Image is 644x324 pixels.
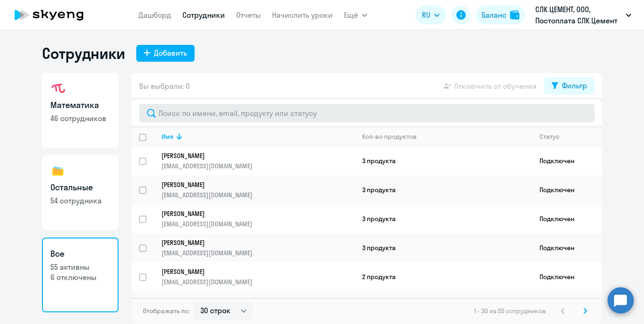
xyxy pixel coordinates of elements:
img: balance [510,10,519,20]
p: 6 отключены [50,272,110,282]
h3: Математика [50,99,110,111]
td: Подключен [532,146,602,175]
p: [PERSON_NAME] [161,296,342,305]
td: Подключен [532,233,602,262]
p: [PERSON_NAME] [161,209,342,218]
p: [EMAIL_ADDRESS][DOMAIN_NAME] [161,278,354,286]
p: [EMAIL_ADDRESS][DOMAIN_NAME] [161,191,354,199]
h3: Остальные [50,181,110,194]
a: [PERSON_NAME][EMAIL_ADDRESS][DOMAIN_NAME] [161,180,354,199]
a: [PERSON_NAME][EMAIL_ADDRESS][DOMAIN_NAME] [161,209,354,228]
p: [EMAIL_ADDRESS][DOMAIN_NAME] [161,249,354,257]
h1: Сотрудники [42,44,125,63]
td: 3 продукта [355,291,532,320]
img: others [50,164,65,179]
div: Добавить [154,47,187,58]
td: 3 продукта [355,146,532,175]
td: Подключен [532,291,602,320]
td: Подключен [532,262,602,291]
img: math [50,81,65,96]
td: 3 продукта [355,233,532,262]
span: Вы выбрали: 0 [139,80,190,92]
div: Статус [539,132,602,141]
input: Поиск по имени, email, продукту или статусу [139,104,595,122]
div: Баланс [482,9,506,21]
p: [PERSON_NAME] [161,238,342,247]
button: Фильтр [544,78,595,94]
p: [PERSON_NAME] [161,151,342,160]
a: [PERSON_NAME][EMAIL_ADDRESS][DOMAIN_NAME] [161,151,354,170]
button: Балансbalance [476,6,525,24]
button: RU [415,6,446,24]
p: 54 сотрудника [50,195,110,206]
a: Математика46 сотрудников [42,73,119,148]
a: Сотрудники [182,10,225,20]
div: Имя [161,132,354,141]
div: Кол-во продуктов [362,132,417,141]
a: [PERSON_NAME][EMAIL_ADDRESS][DOMAIN_NAME] [161,296,354,315]
p: [EMAIL_ADDRESS][DOMAIN_NAME] [161,162,354,170]
td: Подключен [532,204,602,233]
td: 2 продукта [355,262,532,291]
span: Ещё [344,9,358,21]
a: [PERSON_NAME][EMAIL_ADDRESS][DOMAIN_NAME] [161,238,354,257]
div: Имя [161,132,174,141]
p: 46 сотрудников [50,113,110,123]
td: Подключен [532,175,602,204]
div: Статус [539,132,560,141]
p: [PERSON_NAME] [161,180,342,189]
a: Отчеты [236,10,261,20]
p: [PERSON_NAME] [161,267,342,276]
a: Дашборд [139,10,171,20]
button: Ещё [344,6,367,24]
a: Начислить уроки [272,10,333,20]
button: Добавить [136,45,195,62]
div: Кол-во продуктов [362,132,532,141]
a: Все55 активны6 отключены [42,238,119,312]
p: СЛК ЦЕМЕНТ, ООО, Постоплата СЛК Цемент [535,4,622,26]
td: 3 продукта [355,175,532,204]
span: RU [422,9,430,21]
p: 55 активны [50,262,110,272]
a: Остальные54 сотрудника [42,155,119,230]
a: [PERSON_NAME][EMAIL_ADDRESS][DOMAIN_NAME] [161,267,354,286]
span: 1 - 30 из 55 сотрудников [474,307,546,315]
td: 3 продукта [355,204,532,233]
h3: Все [50,248,110,260]
button: СЛК ЦЕМЕНТ, ООО, Постоплата СЛК Цемент [531,4,636,26]
span: Отображать по: [143,307,190,315]
p: [EMAIL_ADDRESS][DOMAIN_NAME] [161,220,354,228]
div: Фильтр [562,80,587,91]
